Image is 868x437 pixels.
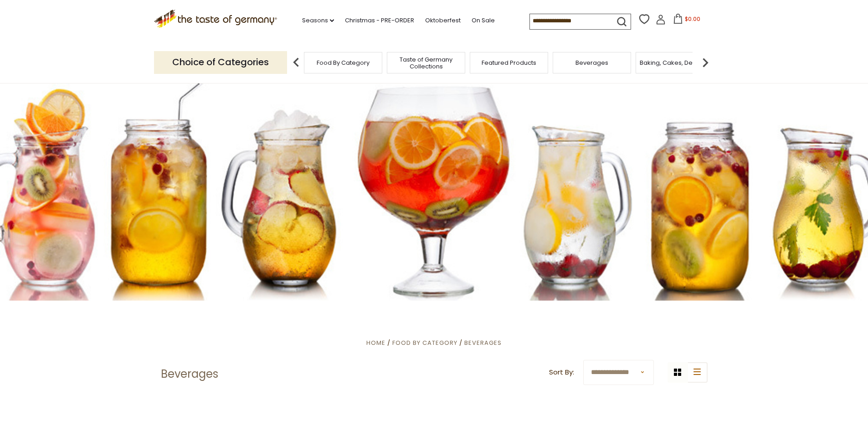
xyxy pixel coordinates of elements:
a: Seasons [302,16,334,26]
label: Sort By: [549,367,574,378]
a: Beverages [575,59,608,66]
img: next arrow [696,53,714,72]
a: Taste of Germany Collections [390,56,462,70]
a: Christmas - PRE-ORDER [345,16,414,26]
a: Baking, Cakes, Desserts [640,59,710,66]
span: $0.00 [685,15,700,23]
a: Food By Category [392,338,457,347]
a: Oktoberfest [425,16,461,26]
h1: Beverages [161,367,218,381]
a: Food By Category [317,59,370,66]
img: previous arrow [287,53,305,72]
p: Choice of Categories [154,51,287,73]
a: Home [366,338,385,347]
a: On Sale [472,16,495,26]
a: Beverages [464,338,502,347]
a: Featured Products [482,59,536,66]
button: $0.00 [668,14,706,27]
